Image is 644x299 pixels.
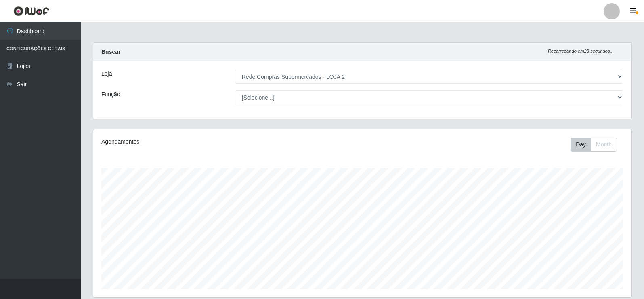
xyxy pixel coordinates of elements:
[571,138,591,152] button: Day
[101,70,112,78] label: Loja
[548,49,614,53] i: Recarregando em 28 segundos...
[571,138,617,152] div: First group
[591,138,617,152] button: Month
[101,138,312,146] div: Agendamentos
[101,49,120,55] strong: Buscar
[571,138,623,152] div: Toolbar with button groups
[101,90,120,99] label: Função
[13,6,49,16] img: CoreUI Logo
